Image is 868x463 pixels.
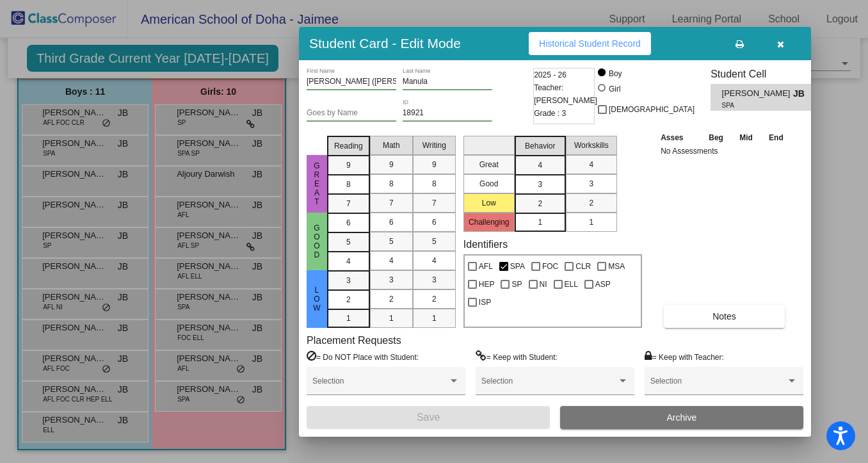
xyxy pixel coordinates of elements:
[389,274,394,286] span: 3
[417,412,440,423] span: Save
[389,236,394,247] span: 5
[700,131,731,145] th: Beg
[346,179,351,190] span: 8
[346,256,351,267] span: 4
[540,277,547,292] span: NI
[510,259,525,274] span: SPA
[534,81,597,107] span: Teacher: [PERSON_NAME]
[432,216,437,228] span: 6
[479,295,491,310] span: ISP
[432,236,437,247] span: 5
[389,178,394,190] span: 8
[346,198,351,209] span: 7
[307,334,401,346] label: Placement Requests
[307,350,419,363] label: = Do NOT Place with Student:
[609,102,695,117] span: [DEMOGRAPHIC_DATA]
[722,101,784,110] span: SPA
[432,255,437,266] span: 4
[383,140,400,151] span: Math
[309,35,461,51] h3: Student Card - Edit Mode
[589,216,593,228] span: 1
[529,32,651,55] button: Historical Student Record
[565,277,578,292] span: ELL
[346,159,351,171] span: 9
[589,159,593,170] span: 4
[389,313,394,324] span: 1
[346,217,351,229] span: 6
[432,178,437,190] span: 8
[511,277,522,292] span: SP
[657,145,792,158] td: No Assessments
[432,274,437,286] span: 3
[760,131,791,145] th: End
[346,294,351,305] span: 2
[422,140,446,151] span: Writing
[575,259,591,274] span: CLR
[538,159,542,171] span: 4
[608,83,621,95] div: Girl
[595,277,611,292] span: ASP
[589,197,593,209] span: 2
[534,69,567,81] span: 2025 - 26
[667,412,697,423] span: Archive
[608,259,625,274] span: MSA
[645,350,724,363] label: = Keep with Teacher:
[311,161,323,206] span: Great
[538,216,542,228] span: 1
[389,159,394,170] span: 9
[334,140,363,152] span: Reading
[389,293,394,305] span: 2
[311,286,323,313] span: Low
[463,238,508,250] label: Identifiers
[307,406,550,429] button: Save
[476,350,558,363] label: = Keep with Student:
[589,178,593,190] span: 3
[732,131,760,145] th: Mid
[538,198,542,209] span: 2
[479,277,495,292] span: HEP
[432,313,437,324] span: 1
[712,311,736,321] span: Notes
[346,313,351,324] span: 1
[538,179,542,190] span: 3
[389,216,394,228] span: 6
[346,236,351,248] span: 5
[389,197,394,209] span: 7
[403,109,492,118] input: Enter ID
[479,259,493,274] span: AFL
[542,259,558,274] span: FOC
[793,87,811,101] span: JB
[722,87,793,101] span: [PERSON_NAME] ([PERSON_NAME]) [PERSON_NAME]
[608,68,622,79] div: Boy
[307,109,396,118] input: goes by name
[574,140,609,151] span: Workskills
[560,406,803,429] button: Archive
[432,197,437,209] span: 7
[664,305,785,328] button: Notes
[657,131,700,145] th: Asses
[432,159,437,170] span: 9
[534,107,566,120] span: Grade : 3
[346,275,351,286] span: 3
[525,140,555,152] span: Behavior
[711,68,822,80] h3: Student Cell
[432,293,437,305] span: 2
[311,223,323,259] span: Good
[539,38,641,49] span: Historical Student Record
[389,255,394,266] span: 4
